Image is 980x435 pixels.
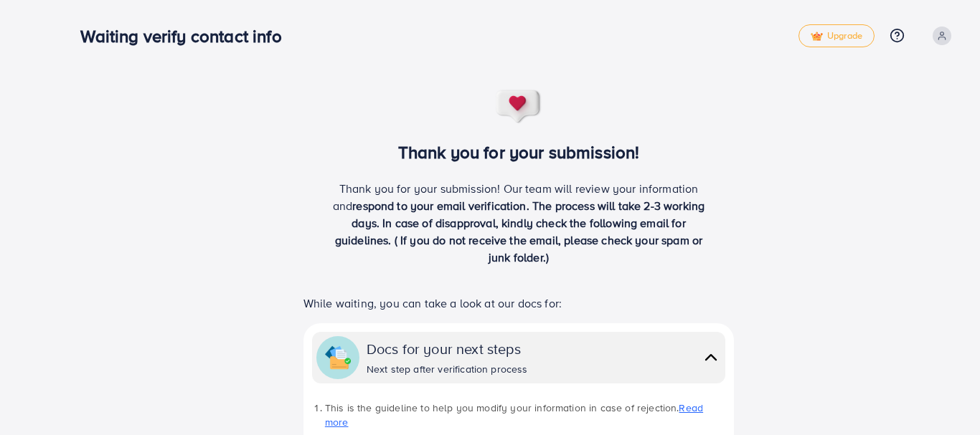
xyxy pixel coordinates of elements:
[495,89,542,125] img: success
[325,345,351,371] img: collapse
[701,347,721,368] img: collapse
[303,295,734,312] p: While waiting, you can take a look at our docs for:
[367,338,528,359] div: Docs for your next steps
[335,198,705,265] span: respond to your email verification. The process will take 2-3 working days. In case of disapprova...
[811,31,862,42] span: Upgrade
[80,26,293,47] h3: Waiting verify contact info
[325,401,725,430] li: This is the guideline to help you modify your information in case of rejection.
[798,24,875,47] a: tickUpgrade
[280,142,758,163] h3: Thank you for your submission!
[325,401,703,429] a: Read more
[811,32,823,42] img: tick
[327,180,710,266] p: Thank you for your submission! Our team will review your information and
[367,362,528,376] div: Next step after verification process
